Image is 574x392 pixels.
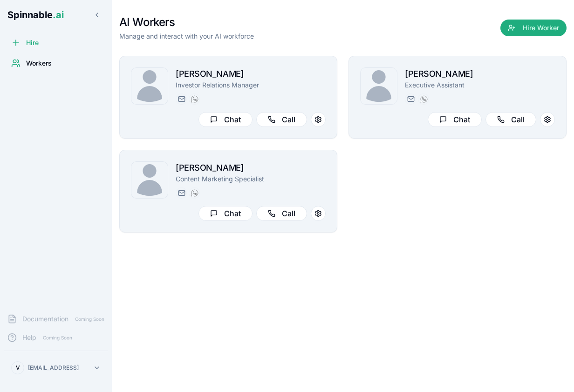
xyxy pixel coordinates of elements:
a: Hire Worker [500,24,567,33]
img: WhatsApp [191,95,198,103]
button: WhatsApp [189,93,200,105]
img: WhatsApp [191,189,198,197]
p: Content Marketing Specialist [176,174,326,184]
h1: AI Workers [119,15,254,30]
button: Hire Worker [500,20,567,36]
p: Executive Assistant [405,80,555,90]
button: V[EMAIL_ADDRESS] [7,359,104,377]
span: Coming Soon [40,333,75,342]
p: [EMAIL_ADDRESS] [28,364,79,372]
h2: [PERSON_NAME] [176,161,326,174]
button: Send email to dana.allen@getspinnable.ai [405,93,416,105]
span: V [16,364,20,372]
button: Call [485,112,536,127]
span: .ai [53,9,64,20]
h2: [PERSON_NAME] [405,67,555,80]
button: WhatsApp [189,187,200,199]
button: Call [256,112,307,127]
span: Workers [26,59,52,68]
span: Help [22,333,36,342]
span: Spinnable [7,9,64,20]
span: Hire [26,38,39,47]
button: Send email to kai.dvorak@getspinnable.ai [176,93,187,105]
span: Coming Soon [72,315,107,324]
p: Manage and interact with your AI workforce [119,32,254,41]
button: Chat [428,112,482,127]
button: Chat [198,112,253,127]
button: Send email to sofia@getspinnable.ai [176,187,187,199]
span: Documentation [22,314,68,324]
img: WhatsApp [420,95,428,103]
button: Call [256,206,307,221]
button: Chat [198,206,253,221]
button: WhatsApp [418,93,429,105]
h2: [PERSON_NAME] [176,67,326,80]
p: Investor Relations Manager [176,80,326,90]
